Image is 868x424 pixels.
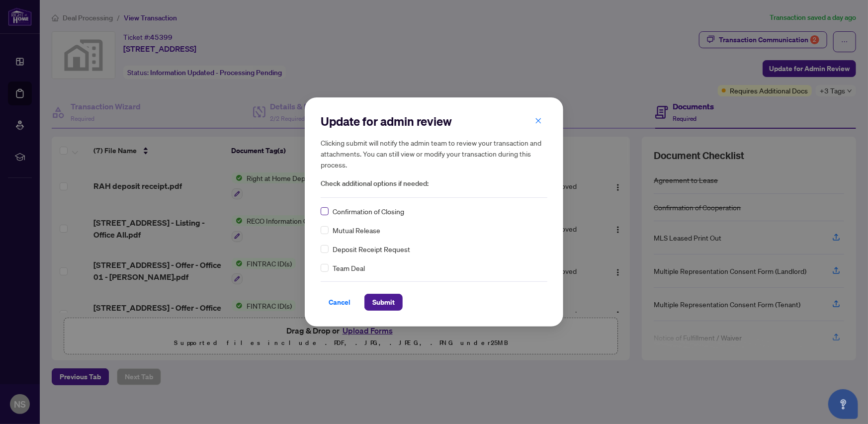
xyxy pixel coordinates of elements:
span: close [535,117,542,124]
span: Submit [372,294,395,310]
span: Mutual Release [333,225,380,236]
h2: Update for admin review [321,113,547,129]
button: Cancel [321,294,358,311]
button: Open asap [828,389,858,419]
span: Team Deal [333,262,365,273]
span: Cancel [329,294,350,310]
button: Submit [364,294,403,311]
span: Check additional options if needed: [321,178,547,189]
span: Deposit Receipt Request [333,244,410,254]
h5: Clicking submit will notify the admin team to review your transaction and attachments. You can st... [321,137,547,170]
span: Confirmation of Closing [333,206,404,217]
